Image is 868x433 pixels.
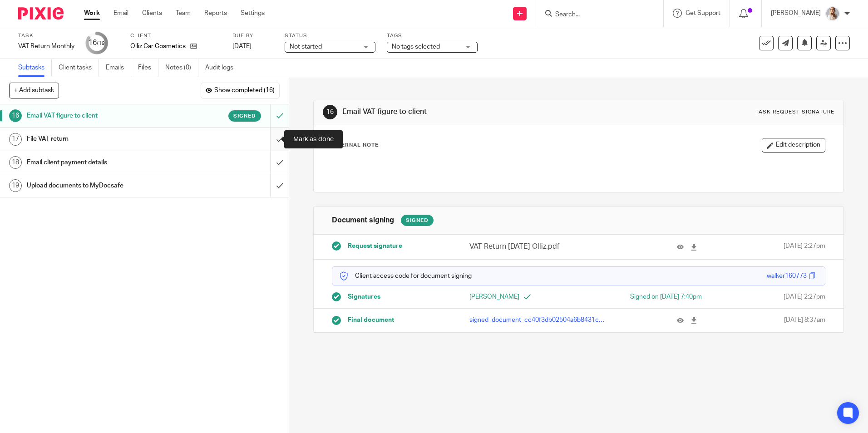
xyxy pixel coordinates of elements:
[204,9,227,18] a: Reports
[18,7,64,20] img: Pixie
[106,59,131,77] a: Emails
[232,43,252,49] span: [DATE]
[9,133,22,146] div: 17
[97,41,105,46] small: /19
[18,32,74,39] label: Task
[233,112,256,120] span: Signed
[59,59,99,77] a: Client tasks
[18,59,52,77] a: Subtasks
[332,142,379,149] p: Internal Note
[348,292,380,301] span: Signatures
[755,108,834,116] div: Task request signature
[767,271,807,280] div: walker160773
[290,44,322,50] span: Not started
[762,138,825,153] button: Edit description
[784,292,825,301] span: [DATE] 2:27pm
[554,11,636,19] input: Search
[348,315,394,325] span: Final document
[113,9,128,18] a: Email
[84,9,100,18] a: Work
[27,109,183,123] h1: Email VAT figure to client
[401,215,434,226] div: Signed
[9,156,22,169] div: 18
[392,44,440,50] span: No tags selected
[232,32,273,39] label: Due by
[323,105,337,119] div: 16
[214,87,275,94] span: Show completed (16)
[469,292,578,301] p: [PERSON_NAME]
[387,32,478,39] label: Tags
[342,107,598,117] h1: Email VAT figure to client
[27,156,183,169] h1: Email client payment details
[332,216,394,225] h1: Document signing
[285,32,375,39] label: Status
[9,109,22,122] div: 16
[27,179,183,192] h1: Upload documents to MyDocsafe
[130,32,221,39] label: Client
[469,315,606,325] p: signed_document_cc40f3db02504a6b8431c3367944c32e.pdf
[784,315,825,325] span: [DATE] 8:37am
[176,9,191,18] a: Team
[130,42,186,51] p: Olliz Car Cosmetics
[469,241,606,252] p: VAT Return [DATE] Olliz.pdf
[205,59,240,77] a: Audit logs
[9,83,59,98] button: + Add subtask
[825,6,840,21] img: IMG_9968.jpg
[241,9,265,18] a: Settings
[593,292,702,301] div: Signed on [DATE] 7:40pm
[27,132,183,146] h1: File VAT return
[201,83,280,98] button: Show completed (16)
[18,42,74,51] div: VAT Return Monthly
[89,38,105,48] div: 16
[138,59,158,77] a: Files
[142,9,162,18] a: Clients
[686,10,720,16] span: Get Support
[771,9,821,18] p: [PERSON_NAME]
[348,241,402,251] span: Request signature
[9,179,22,192] div: 19
[165,59,198,77] a: Notes (0)
[784,241,825,252] span: [DATE] 2:27pm
[339,271,472,280] p: Client access code for document signing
